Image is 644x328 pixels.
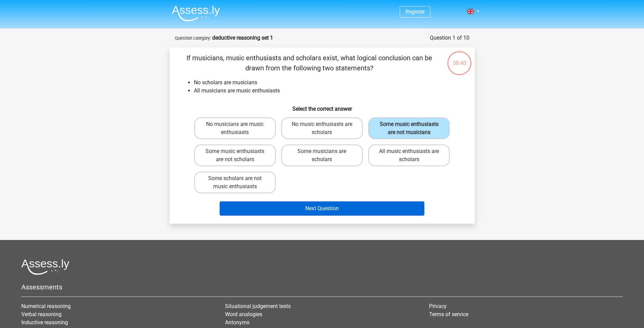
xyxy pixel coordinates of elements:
[447,50,472,67] div: 08:40
[194,117,276,139] label: No musicians are music enthusiasts
[281,145,363,166] label: Some musicians are scholars
[368,117,450,139] label: Some music enthusiasts are not musicians
[172,5,220,21] img: Assessly
[225,303,291,309] a: Situational judgement tests
[194,79,464,87] li: No scholars are musicians
[21,311,62,318] a: Verbal reasoning
[225,311,262,318] a: Word analogies
[429,311,468,318] a: Terms of service
[212,35,273,41] strong: deductive reasoning set 1
[180,100,464,112] h6: Select the correct answer
[175,36,211,41] small: Question category:
[194,172,276,193] label: Some scholars are not music enthusiasts
[368,145,450,166] label: All music enthusiasts are scholars
[21,283,623,291] h5: Assessments
[281,117,363,139] label: No music enthusiasts are scholars
[21,319,68,326] a: Inductive reasoning
[180,53,439,73] p: If musicians, music enthusiasts and scholars exist, what logical conclusion can be drawn from the...
[225,319,249,326] a: Antonyms
[430,34,469,42] div: Question 1 of 10
[220,201,424,216] button: Next Question
[405,8,425,15] a: Register
[21,303,71,309] a: Numerical reasoning
[429,303,447,309] a: Privacy
[21,259,69,275] img: Assessly logo
[194,87,464,95] li: All musicians are music enthusiasts
[194,145,276,166] label: Some music enthusiasts are not scholars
